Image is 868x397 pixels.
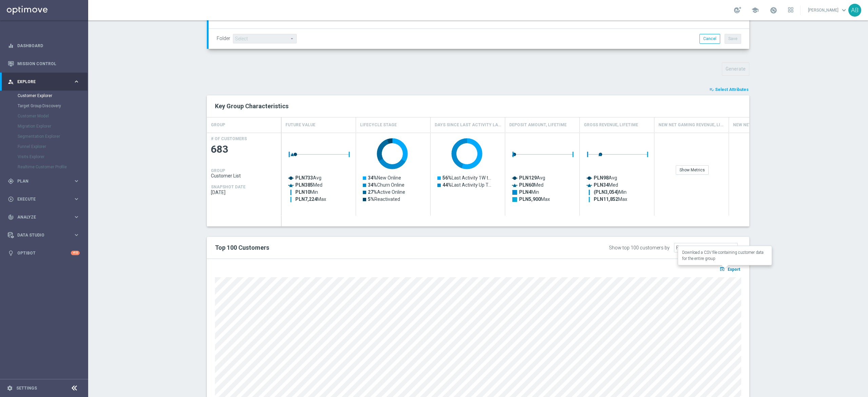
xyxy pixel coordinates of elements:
[7,250,80,256] button: lightbulb Optibot +10
[73,196,80,202] i: keyboard_arrow_right
[442,182,491,188] text: Last Activity Up T…
[215,244,518,252] h2: Top 100 Customers
[17,37,80,55] a: Dashboard
[509,119,567,131] h4: Deposit Amount, Lifetime
[368,182,405,188] text: Churn Online
[594,189,627,195] text: Min
[722,62,749,76] button: Generate
[18,162,87,172] div: Realtime Customer Profile
[594,196,627,202] text: Max
[18,131,87,141] div: Segmentation Explorer
[8,214,14,220] i: track_changes
[8,244,80,262] div: Optibot
[442,175,491,181] text: Last Activity 1W t…
[295,182,322,188] text: Med
[211,173,277,178] span: Customer List
[8,214,73,220] div: Analyze
[295,175,321,181] text: Avg
[17,179,73,183] span: Plan
[18,121,87,131] div: Migration Explorer
[8,55,80,73] div: Mission Control
[519,175,537,181] tspan: PLN129
[699,34,720,43] button: Cancel
[709,87,714,92] i: playlist_add_check
[8,79,14,85] i: person_search
[519,182,534,188] tspan: PLN60
[8,232,73,238] div: Data Studio
[17,80,73,84] span: Explore
[719,266,727,272] i: open_in_browser
[368,175,377,181] tspan: 34%
[16,386,37,390] a: Settings
[73,78,80,85] i: keyboard_arrow_right
[7,43,80,49] button: equalizer Dashboard
[7,79,80,84] button: person_search Explore keyboard_arrow_right
[18,101,87,111] div: Target Group Discovery
[73,232,80,238] i: keyboard_arrow_right
[368,182,377,188] tspan: 34%
[17,55,80,73] a: Mission Control
[295,189,318,195] text: Min
[7,178,80,184] button: gps_fixed Plan keyboard_arrow_right
[295,196,326,202] text: Max
[8,37,80,55] div: Dashboard
[7,61,80,67] div: Mission Control
[519,189,539,195] text: Min
[295,175,313,181] tspan: PLN733
[594,175,609,181] tspan: PLN98
[8,196,73,202] div: Execute
[840,6,848,14] span: keyboard_arrow_down
[676,165,709,175] div: Show Metrics
[7,214,80,220] button: track_changes Analyze keyboard_arrow_right
[519,182,544,188] text: Med
[18,152,87,162] div: Visits Explorer
[368,189,377,195] tspan: 27%
[211,185,245,189] h4: SNAPSHOT DATE
[8,196,14,202] i: play_circle_outline
[609,245,670,251] div: Show top 100 customers by
[718,265,741,273] button: open_in_browser Export
[594,189,619,195] tspan: (PLN3,054)
[715,87,749,92] span: Select Attributes
[368,196,374,202] tspan: 5%
[594,175,617,181] text: Avg
[519,189,532,195] tspan: PLN4
[751,6,759,14] span: school
[211,119,225,131] h4: GROUP
[17,233,73,237] span: Data Studio
[360,119,397,131] h4: Lifecycle Stage
[7,385,13,391] i: settings
[519,196,550,202] text: Max
[211,143,277,156] span: 683
[594,182,618,188] text: Med
[18,93,71,98] a: Customer Explorer
[435,119,501,131] h4: Days Since Last Activity Layer, Non Depositor
[215,102,741,110] h2: Key Group Characteristics
[733,119,799,131] h4: New Net Gaming Revenue last 90 days
[807,5,848,15] a: [PERSON_NAME]keyboard_arrow_down
[8,178,73,184] div: Plan
[73,178,80,184] i: keyboard_arrow_right
[728,267,740,272] span: Export
[594,196,618,202] tspan: PLN11,852
[295,196,317,202] tspan: PLN7,224
[17,215,73,219] span: Analyze
[211,168,225,173] h4: GROUP
[442,182,452,188] tspan: 44%
[8,79,73,85] div: Explore
[207,133,281,216] div: Press SPACE to select this row.
[8,250,14,256] i: lightbulb
[17,244,71,262] a: Optibot
[217,36,230,41] label: Folder
[725,34,741,43] button: Save
[295,189,310,195] tspan: PLN10
[368,189,405,195] text: Active Online
[18,103,71,109] a: Target Group Discovery
[7,232,80,238] button: Data Studio keyboard_arrow_right
[211,136,247,141] h4: # OF CUSTOMERS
